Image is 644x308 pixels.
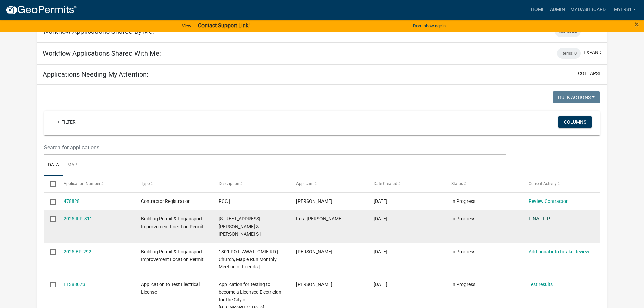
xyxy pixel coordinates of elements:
datatable-header-cell: Applicant [290,176,367,192]
a: + Filter [52,116,81,128]
a: Map [63,155,81,176]
button: Close [635,20,639,28]
datatable-header-cell: Status [445,176,522,192]
span: 09/15/2025 [374,198,387,204]
span: Applicant [296,181,314,186]
span: Patrick H. Clifford [296,249,332,254]
span: × [635,20,639,29]
span: Date Created [374,181,397,186]
a: My Dashboard [568,3,609,16]
a: 2025-BP-292 [64,249,91,254]
datatable-header-cell: Select [44,176,57,192]
datatable-header-cell: Description [212,176,289,192]
span: Application to Test Electrical License [141,282,200,295]
span: Status [451,181,463,186]
strong: Contact Support Link! [198,22,250,29]
span: 1208 W WABASH AVE | Jewell, David J & Lera S | [219,216,262,237]
datatable-header-cell: Type [135,176,212,192]
a: 2025-ILP-311 [64,216,92,221]
button: expand [583,49,601,56]
span: In Progress [451,249,475,254]
span: 03/12/2025 [374,282,387,287]
span: Type [141,181,150,186]
a: lmyers1 [609,3,639,16]
a: Data [44,155,63,176]
span: Application Number [64,181,100,186]
input: Search for applications [44,141,505,155]
span: Building Permit & Logansport Improvement Location Permit [141,216,204,229]
datatable-header-cell: Application Number [57,176,135,192]
a: ET388073 [64,282,85,287]
button: Columns [558,116,592,128]
button: Bulk Actions [553,91,600,103]
a: Additional info Intake Review [529,249,589,254]
span: 08/23/2025 [374,216,387,221]
span: Laura Yarbro [296,198,332,204]
a: Admin [547,3,568,16]
a: Review Contractor [529,198,568,204]
h5: Workflow Applications Shared With Me: [43,49,161,57]
a: 478828 [64,198,80,204]
button: Don't show again [410,20,448,31]
button: collapse [578,70,601,77]
span: In Progress [451,198,475,204]
a: FINAL ILP [529,216,550,221]
datatable-header-cell: Current Activity [522,176,600,192]
span: 08/12/2025 [374,249,387,254]
span: In Progress [451,216,475,221]
datatable-header-cell: Date Created [367,176,445,192]
span: Lera Samantha Jewell [296,216,343,221]
span: 1801 POTTAWATTOMIE RD | Church, Maple Run Monthly Meeting of Friends | [219,249,278,270]
a: View [179,20,194,31]
span: Contractor Registration [141,198,191,204]
h5: Applications Needing My Attention: [43,70,148,78]
span: Building Permit & Logansport Improvement Location Permit [141,249,204,262]
a: Test results [529,282,553,287]
span: Current Activity [529,181,557,186]
a: Home [528,3,547,16]
span: RCC | [219,198,230,204]
span: In Progress [451,282,475,287]
span: Philipp Bleeke [296,282,332,287]
div: Items: 0 [557,48,581,59]
span: Description [219,181,239,186]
